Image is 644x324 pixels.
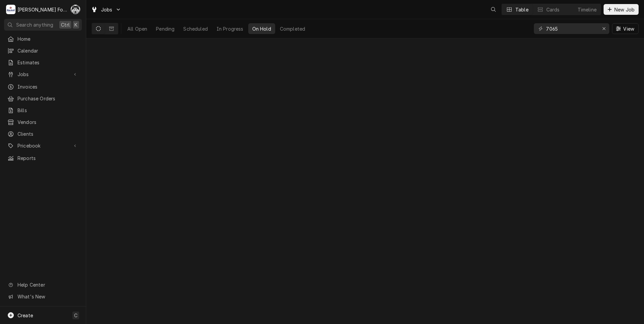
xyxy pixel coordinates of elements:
div: Chris Murphy (103)'s Avatar [71,5,80,14]
span: Home [18,35,78,42]
a: Purchase Orders [4,93,82,104]
a: Clients [4,128,82,139]
a: Go to Jobs [88,4,124,15]
a: Go to Help Center [4,279,82,290]
a: Reports [4,153,82,164]
div: All Open [127,25,147,32]
div: In Progress [217,25,244,32]
span: Bills [18,107,78,114]
div: Marshall Food Equipment Service's Avatar [6,5,15,14]
span: What's New [18,293,78,300]
div: Table [515,6,528,13]
div: Completed [280,25,305,32]
span: Clients [18,130,78,137]
div: C( [71,5,80,14]
span: Ctrl [61,21,70,28]
div: M [6,5,15,14]
a: Calendar [4,45,82,56]
span: Invoices [18,83,78,90]
a: Invoices [4,81,82,92]
button: New Job [604,4,639,15]
div: On Hold [252,25,271,32]
span: Help Center [18,281,78,288]
a: Go to Pricebook [4,140,82,151]
span: Estimates [18,59,78,66]
a: Go to Jobs [4,69,82,80]
button: Search anythingCtrlK [4,19,82,31]
span: Calendar [18,47,78,54]
span: Search anything [16,21,53,28]
span: Reports [18,155,78,162]
span: C [74,312,77,319]
span: Vendors [18,119,78,126]
input: Keyword search [546,23,597,34]
a: Vendors [4,117,82,128]
div: Scheduled [183,25,207,32]
span: Jobs [101,6,112,13]
span: Create [18,313,33,318]
div: [PERSON_NAME] Food Equipment Service [18,6,67,13]
button: View [612,23,639,34]
span: New Job [613,6,636,13]
span: K [74,21,77,28]
button: Erase input [599,23,609,34]
span: Pricebook [18,142,68,149]
a: Estimates [4,57,82,68]
div: Cards [546,6,560,13]
button: Open search [488,4,499,15]
span: Purchase Orders [18,95,78,102]
a: Go to What's New [4,291,82,302]
div: Timeline [578,6,597,13]
a: Bills [4,105,82,116]
span: Jobs [18,71,68,78]
div: Pending [156,25,174,32]
a: Home [4,33,82,44]
span: View [622,25,636,32]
